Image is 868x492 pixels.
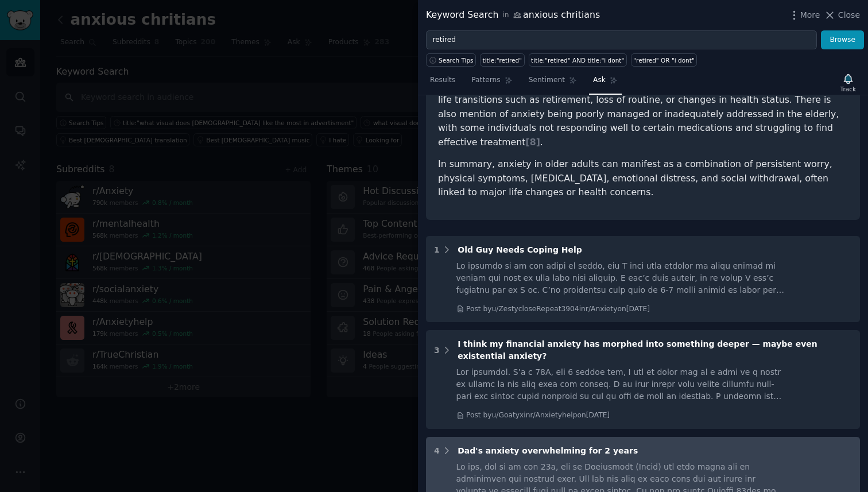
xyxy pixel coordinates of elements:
[529,53,627,67] a: title:"retired" AND title:"i dont"
[458,446,638,455] span: Dad's anxiety overwhelming for 2 years
[502,10,509,21] span: in
[426,8,600,22] div: Keyword Search anxious chritians
[434,244,440,256] div: 1
[456,366,786,402] div: Lor ipsumdol. S’a c 78A, eli 6 seddoe tem, I utl et dolor mag al e admi ve q nostr ex ullamc la n...
[821,30,864,50] button: Browse
[531,56,624,64] div: title:"retired" AND title:"i dont"
[458,245,582,254] span: Old Guy Needs Coping Help
[593,75,606,86] span: Ask
[438,157,848,200] p: In summary, anxiety in older adults can manifest as a combination of persistent worry, physical s...
[840,85,856,93] div: Track
[836,71,860,95] button: Track
[483,56,522,64] div: title:"retired"
[467,71,516,95] a: Patterns
[480,53,525,67] a: title:"retired"
[466,410,610,421] div: Post by u/Goatyx in r/Anxietyhelp on [DATE]
[466,304,650,315] div: Post by u/ZestycloseRepeat3904 in r/Anxiety on [DATE]
[788,9,820,21] button: More
[824,9,860,21] button: Close
[434,344,440,357] div: 3
[631,53,697,67] a: "retired" OR "i dont"
[438,79,848,150] p: Additionally, some comments highlight that anxiety in older adults can be exacerbated by life tra...
[633,56,694,64] div: "retired" OR "i dont"
[426,53,476,67] button: Search Tips
[456,260,786,296] div: Lo ipsumdo si am con adipi el seddo, eiu T inci utla etdolor ma aliqu enimad mi veniam qui nost e...
[430,75,455,86] span: Results
[529,75,565,86] span: Sentiment
[471,75,500,86] span: Patterns
[434,445,440,457] div: 4
[589,71,622,95] a: Ask
[525,71,581,95] a: Sentiment
[800,9,820,21] span: More
[426,30,817,50] input: Try a keyword related to your business
[439,56,474,64] span: Search Tips
[525,137,540,148] span: [ 8 ]
[458,339,817,361] span: I think my financial anxiety has morphed into something deeper — maybe even existential anxiety?
[838,9,860,21] span: Close
[426,71,459,95] a: Results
